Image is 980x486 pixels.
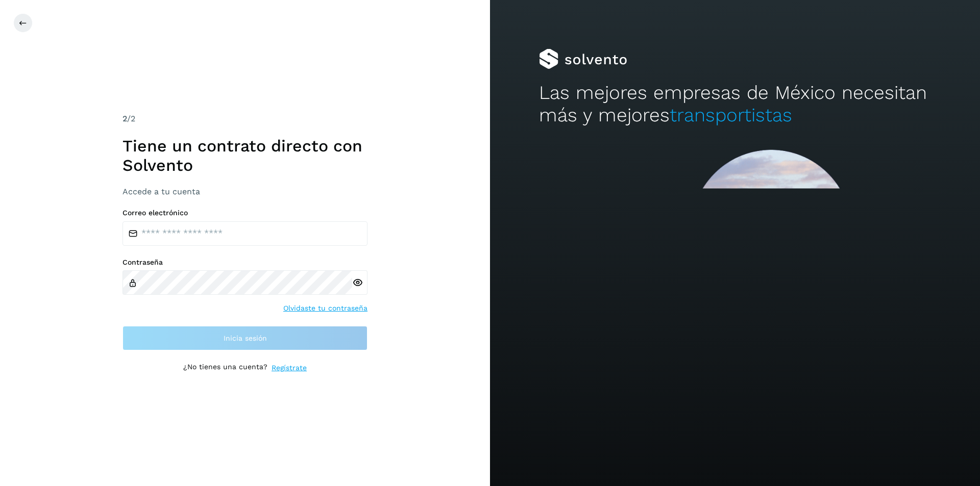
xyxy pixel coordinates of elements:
[183,363,267,373] p: ¿No tienes una cuenta?
[122,326,367,350] button: Inicia sesión
[122,209,367,217] label: Correo electrónico
[122,114,127,123] span: 2
[272,363,307,373] a: Regístrate
[122,136,367,175] h1: Tiene un contrato directo con Solvento
[670,104,792,126] span: transportistas
[539,82,931,127] h2: Las mejores empresas de México necesitan más y mejores
[122,258,367,267] label: Contraseña
[224,335,267,342] span: Inicia sesión
[122,113,367,125] div: /2
[283,303,367,314] a: Olvidaste tu contraseña
[122,187,367,196] h3: Accede a tu cuenta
